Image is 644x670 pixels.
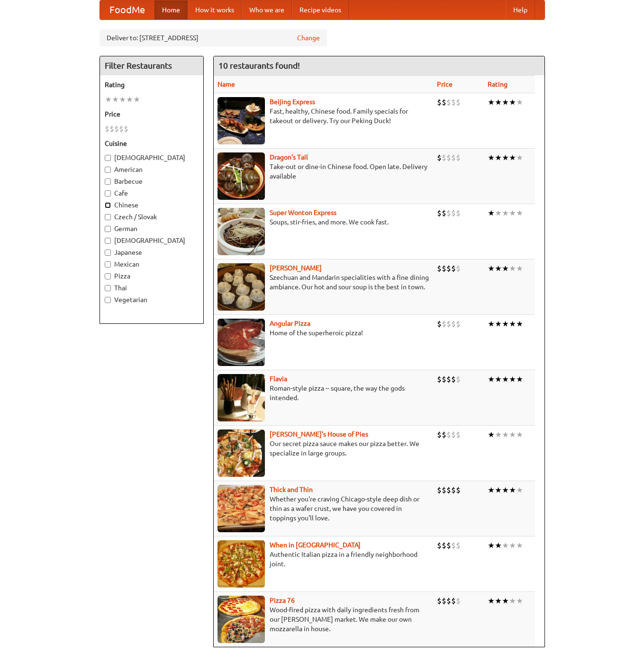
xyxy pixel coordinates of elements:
[456,97,461,107] li: $
[218,494,430,523] p: Whether you're craving Chicago-style deep dish or thin as a wafer crust, we have you covered in t...
[270,209,336,216] a: Super Wonton Express
[442,319,446,329] li: $
[105,153,199,162] label: [DEMOGRAPHIC_DATA]
[456,208,461,218] li: $
[218,596,265,643] img: pizza76.jpg
[105,124,109,134] li: $
[446,97,451,107] li: $
[437,429,442,440] li: $
[105,224,199,233] label: German
[442,596,446,606] li: $
[105,179,111,185] input: Barbecue
[105,202,111,208] input: Chinese
[495,596,502,606] li: ★
[270,375,287,383] a: Flavia
[270,430,368,438] a: [PERSON_NAME]'s House of Pies
[270,541,361,549] a: When in [GEOGRAPHIC_DATA]
[242,0,292,19] a: Who we are
[488,540,495,551] li: ★
[456,374,461,384] li: $
[270,320,310,327] a: Angular Pizza
[114,124,119,134] li: $
[105,212,199,222] label: Czech / Slovak
[516,152,523,163] li: ★
[451,97,456,107] li: $
[119,124,124,134] li: $
[105,236,199,245] label: [DEMOGRAPHIC_DATA]
[446,263,451,274] li: $
[218,107,430,125] p: Fast, healthy, Chinese food. Family specials for takeout or delivery. Try our Peking Duck!
[105,177,199,186] label: Barbecue
[502,540,509,551] li: ★
[437,97,442,107] li: $
[105,250,111,256] input: Japanese
[105,167,111,173] input: American
[516,374,523,384] li: ★
[495,152,502,163] li: ★
[456,540,461,551] li: $
[502,208,509,218] li: ★
[105,283,199,293] label: Thai
[105,165,199,174] label: American
[516,319,523,329] li: ★
[516,596,523,606] li: ★
[218,485,265,532] img: thick.jpg
[442,485,446,495] li: $
[105,273,111,279] input: Pizza
[451,263,456,274] li: $
[456,596,461,606] li: $
[509,263,516,274] li: ★
[133,94,140,105] li: ★
[446,208,451,218] li: $
[437,374,442,384] li: $
[488,152,495,163] li: ★
[456,319,461,329] li: $
[437,540,442,551] li: $
[451,319,456,329] li: $
[446,374,451,384] li: $
[442,208,446,218] li: $
[442,97,446,107] li: $
[495,319,502,329] li: ★
[270,486,313,493] a: Thick and Thin
[451,540,456,551] li: $
[495,263,502,274] li: ★
[437,208,442,218] li: $
[270,264,322,272] a: [PERSON_NAME]
[270,98,315,106] b: Beijing Express
[502,263,509,274] li: ★
[218,384,430,402] p: Roman-style pizza -- square, the way the gods intended.
[218,273,430,292] p: Szechuan and Mandarin specialities with a fine dining ambiance. Our hot and sour soup is the best...
[105,155,111,161] input: [DEMOGRAPHIC_DATA]
[442,429,446,440] li: $
[154,0,188,19] a: Home
[112,94,119,105] li: ★
[109,124,114,134] li: $
[442,540,446,551] li: $
[509,97,516,107] li: ★
[506,0,535,19] a: Help
[456,485,461,495] li: $
[105,238,111,244] input: [DEMOGRAPHIC_DATA]
[516,540,523,551] li: ★
[451,429,456,440] li: $
[509,429,516,440] li: ★
[437,152,442,163] li: $
[100,56,203,75] h4: Filter Restaurants
[105,139,199,148] h5: Cuisine
[451,485,456,495] li: $
[456,263,461,274] li: $
[270,597,295,604] b: Pizza 76
[218,319,265,366] img: angular.jpg
[188,0,242,19] a: How it works
[495,429,502,440] li: ★
[218,263,265,311] img: shandong.jpg
[509,319,516,329] li: ★
[119,94,126,105] li: ★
